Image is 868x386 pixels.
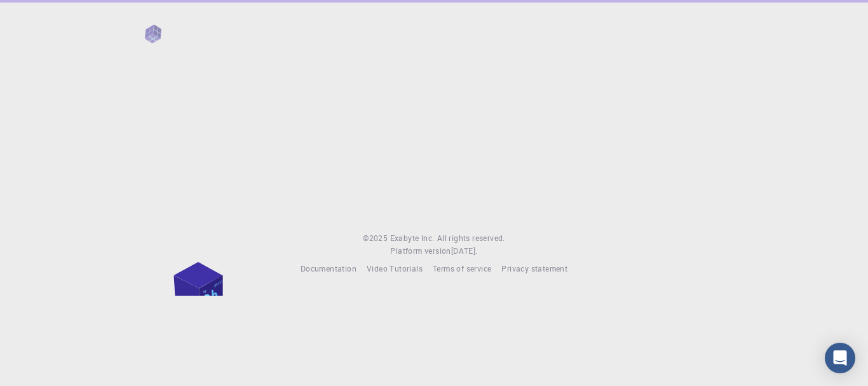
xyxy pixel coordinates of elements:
span: © 2025 [363,232,390,245]
a: Video Tutorials [367,263,423,275]
a: Terms of service [433,263,491,275]
a: [DATE]. [451,245,478,258]
span: Documentation [301,263,356,273]
span: [DATE] . [451,245,478,256]
a: Privacy statement [501,263,567,275]
span: Video Tutorials [367,263,423,273]
span: Exabyte Inc. [390,233,435,243]
span: All rights reserved. [437,232,505,245]
a: Documentation [301,263,356,275]
a: Exabyte Inc. [390,232,435,245]
div: Open Intercom Messenger [825,343,855,373]
span: Privacy statement [501,263,567,273]
span: Platform version [390,245,451,258]
span: Terms of service [433,263,491,273]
